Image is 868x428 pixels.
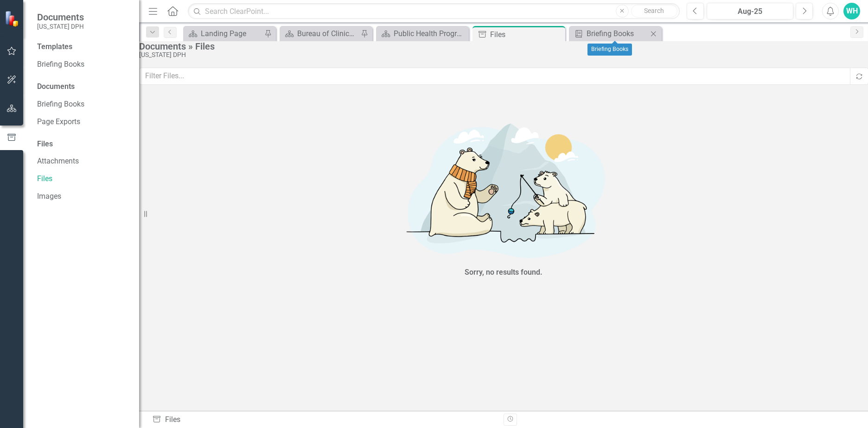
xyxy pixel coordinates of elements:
[587,28,648,39] div: Briefing Books
[139,68,851,85] input: Filter Files...
[465,267,542,278] div: Sorry, no results found.
[37,117,130,127] a: Page Exports
[297,28,358,39] div: Bureau of Clinical Services
[707,3,793,19] button: Aug-25
[188,3,680,19] input: Search ClearPoint...
[710,6,790,17] div: Aug-25
[37,191,130,202] a: Images
[394,28,466,39] div: Public Health Programs
[490,29,563,40] div: Files
[37,12,84,23] span: Documents
[37,139,130,150] div: Files
[37,23,84,30] small: [US_STATE] DPH
[37,156,130,167] a: Attachments
[37,99,130,110] a: Briefing Books
[37,42,130,52] div: Templates
[587,44,632,56] div: Briefing Books
[5,11,21,27] img: ClearPoint Strategy
[282,28,358,39] a: Bureau of Clinical Services
[631,5,677,18] button: Search
[139,51,863,58] div: [US_STATE] DPH
[152,415,497,425] div: Files
[185,28,262,39] a: Landing Page
[37,82,130,92] div: Documents
[364,113,643,265] img: No results found
[37,174,130,184] a: Files
[139,41,863,51] div: Documents » Files
[843,3,860,19] button: WH
[37,59,130,70] a: Briefing Books
[644,7,664,14] span: Search
[201,28,262,39] div: Landing Page
[378,28,466,39] a: Public Health Programs
[571,28,648,39] a: Briefing Books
